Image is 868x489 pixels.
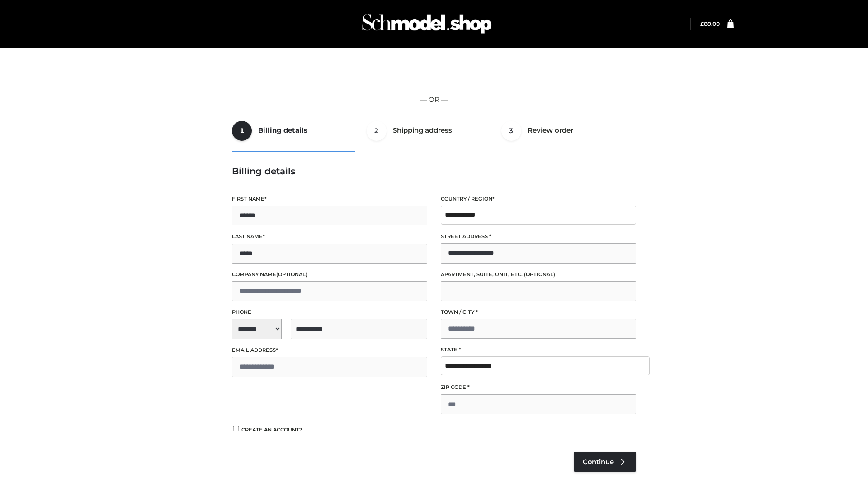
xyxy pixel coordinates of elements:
h3: Billing details [232,166,636,177]
bdi: 89.00 [700,20,720,27]
img: Schmodel Admin 964 [359,6,495,42]
label: ZIP Code [441,383,636,392]
label: Company name [232,270,427,279]
label: Street address [441,232,636,241]
label: Email address [232,346,427,355]
a: £89.00 [700,20,720,27]
span: £ [700,20,704,27]
a: Continue [574,452,636,472]
span: (optional) [276,271,307,278]
label: Country / Region [441,195,636,203]
iframe: Secure express checkout frame [132,60,736,85]
span: Continue [583,458,614,466]
input: Create an account? [232,426,240,431]
p: — OR — [134,94,734,105]
label: First name [232,195,427,203]
span: Create an account? [241,427,302,433]
label: Last name [232,232,427,241]
label: Apartment, suite, unit, etc. [441,270,636,279]
label: Phone [232,308,427,316]
label: State [441,345,636,354]
span: (optional) [524,271,555,278]
label: Town / City [441,308,636,316]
